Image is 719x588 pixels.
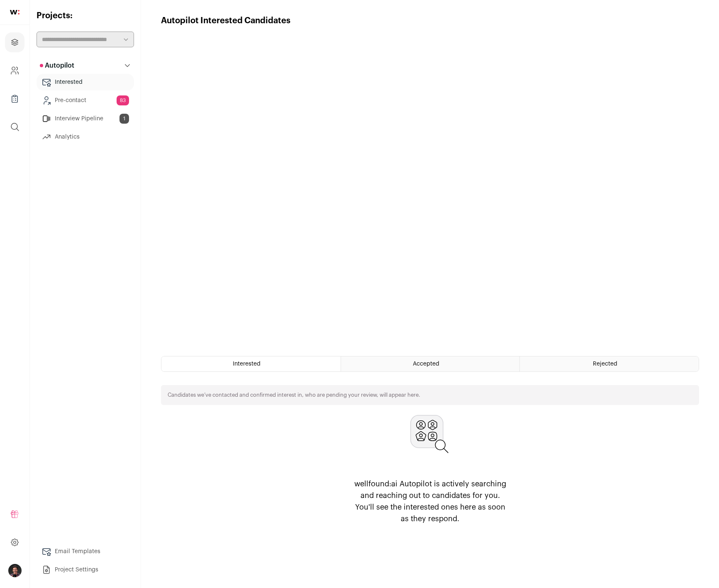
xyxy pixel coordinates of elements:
[341,356,520,371] a: Accepted
[168,392,420,398] p: Candidates we’ve contacted and confirmed interest in, who are pending your review, will appear here.
[413,361,439,367] span: Accepted
[37,129,134,145] a: Analytics
[37,57,134,74] button: Autopilot
[5,89,24,109] a: Company Lists
[37,10,134,22] h2: Projects:
[161,27,699,346] iframe: Autopilot Interested
[37,110,134,127] a: Interview Pipeline1
[37,74,134,90] a: Interested
[37,561,134,578] a: Project Settings
[233,361,261,367] span: Interested
[5,61,24,81] a: Company and ATS Settings
[40,61,74,71] p: Autopilot
[520,356,699,371] a: Rejected
[593,361,617,367] span: Rejected
[37,92,134,109] a: Pre-contact83
[37,543,134,560] a: Email Templates
[5,32,24,52] a: Projects
[10,10,19,15] img: wellfound-shorthand-0d5821cbd27db2630d0214b213865d53afaa358527fdda9d0ea32b1df1b89c2c.svg
[161,15,290,27] h1: Autopilot Interested Candidates
[8,564,22,577] img: 19925374-medium_jpg
[117,95,129,105] span: 83
[119,114,129,124] span: 1
[8,564,22,577] button: Open dropdown
[351,478,510,525] p: wellfound:ai Autopilot is actively searching and reaching out to candidates for you. You'll see t...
